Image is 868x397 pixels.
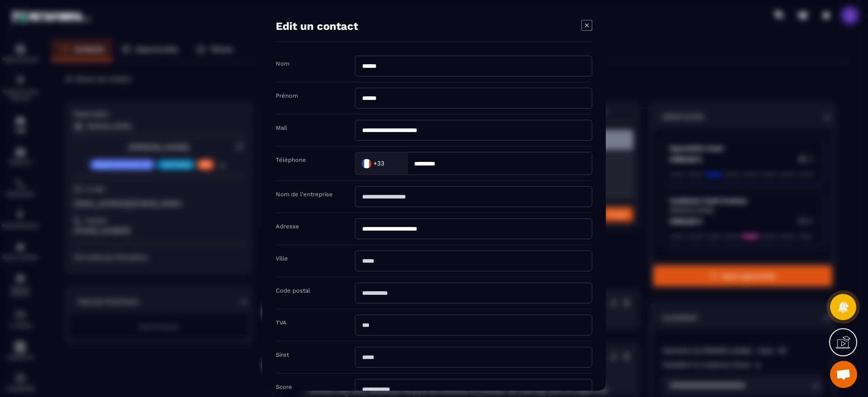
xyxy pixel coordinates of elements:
[830,361,857,388] div: Ouvrir le chat
[358,154,376,172] img: Country Flag
[276,20,358,33] h4: Edit un contact
[276,92,298,99] label: Prénom
[276,319,287,326] label: TVA
[276,156,306,163] label: Téléphone
[276,383,292,390] label: Score
[355,152,407,175] div: Search for option
[276,351,289,358] label: Siret
[276,287,310,294] label: Code postal
[276,255,288,262] label: Ville
[373,159,384,168] span: +33
[276,223,299,230] label: Adresse
[276,60,289,67] label: Nom
[276,191,333,198] label: Nom de l'entreprise
[386,156,397,170] input: Search for option
[276,124,287,131] label: Mail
